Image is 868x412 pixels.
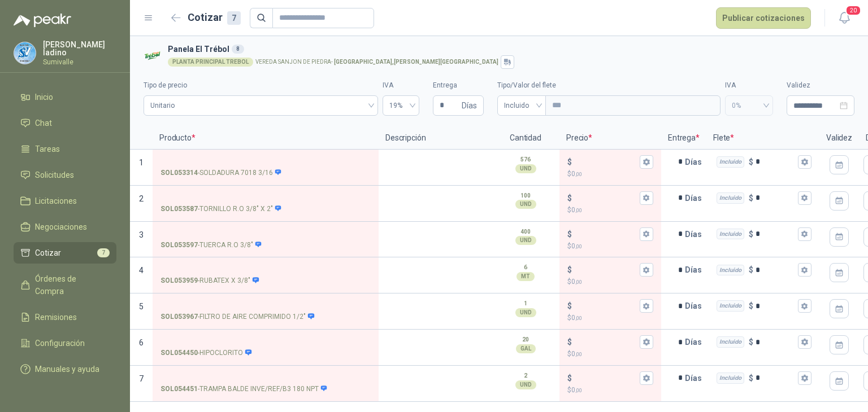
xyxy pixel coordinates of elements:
p: $ [567,169,653,179]
input: SOL053967-FILTRO DE AIRE COMPRIMIDO 1/2" [160,302,371,310]
label: IVA [725,80,773,91]
input: $$0,00 [574,194,637,202]
p: 2 [524,371,527,380]
p: Días [685,331,706,353]
span: ,00 [575,279,582,285]
p: - FILTRO DE AIRE COMPRIMIDO 1/2" [160,312,315,322]
p: - HIPOCLORITO [160,348,252,358]
button: Publicar cotizaciones [716,7,811,29]
p: 100 [520,191,531,200]
span: 2 [139,194,144,203]
p: Días [685,151,706,173]
p: Producto [153,127,379,150]
span: ,00 [575,243,582,249]
input: $$0,00 [574,374,637,382]
span: 0 [571,350,582,358]
div: PLANTA PRINCIPAL TREBOL [168,58,253,67]
p: 6 [524,263,527,272]
div: UND [515,308,536,317]
span: 20 [845,5,861,16]
div: UND [515,236,536,245]
span: 7 [139,374,144,383]
div: 8 [232,45,244,54]
p: $ [567,336,572,348]
p: VEREDA SANJON DE PIEDRA - [255,59,498,65]
strong: SOL053967 [160,312,198,322]
p: - TUERCA R.O 3/8" [160,240,262,251]
img: Logo peakr [14,14,71,27]
p: Días [685,258,706,281]
span: Solicitudes [35,169,74,181]
input: SOL054451-TRAMPA BALDE INVE/REF/B3 180 NPT [160,374,371,383]
button: Incluido $ [798,299,811,313]
p: $ [567,313,653,323]
strong: SOL054451 [160,384,198,395]
p: Días [685,367,706,389]
p: Días [685,295,706,317]
strong: SOL053959 [160,275,198,286]
div: Incluido [717,229,744,240]
p: - RUBATEX X 3/8" [160,275,259,286]
div: Incluido [717,300,744,312]
span: 19% [389,97,413,114]
p: $ [567,300,572,312]
p: $ [567,372,572,384]
span: Incluido [504,97,539,114]
div: GAL [516,344,536,353]
p: $ [749,300,753,312]
a: Manuales y ayuda [14,358,116,380]
span: 6 [139,338,144,347]
span: Tareas [35,143,60,155]
span: 0 [571,206,582,214]
strong: SOL053314 [160,168,198,178]
p: $ [567,228,572,240]
span: 0 [571,170,582,178]
strong: [GEOGRAPHIC_DATA] , [PERSON_NAME][GEOGRAPHIC_DATA] [334,59,498,65]
p: $ [749,372,753,384]
span: 1 [139,158,144,167]
p: $ [567,241,653,252]
input: Incluido $ [756,194,796,202]
label: IVA [383,80,419,91]
p: Entrega [661,127,706,150]
p: $ [749,264,753,276]
span: ,00 [575,315,582,321]
input: SOL053959-RUBATEX X 3/8" [160,266,371,274]
div: UND [515,200,536,209]
label: Entrega [433,80,484,91]
button: $$0,00 [640,227,653,241]
input: $$0,00 [574,266,637,274]
p: Cantidad [492,127,559,150]
button: $$0,00 [640,263,653,277]
p: Descripción [379,127,492,150]
span: Unitario [150,97,371,114]
input: SOL053597-TUERCA R.O 3/8" [160,230,371,239]
span: ,00 [575,207,582,213]
p: Días [685,187,706,209]
p: 576 [520,155,531,164]
span: Chat [35,117,52,129]
p: $ [567,156,572,168]
input: SOL053314-SOLDADURA 7018 3/16 [160,158,371,166]
span: Inicio [35,91,53,103]
button: $$0,00 [640,155,653,169]
p: $ [567,385,653,396]
button: $$0,00 [640,335,653,349]
span: ,00 [575,171,582,177]
button: Incluido $ [798,371,811,385]
button: Incluido $ [798,335,811,349]
div: Incluido [717,336,744,348]
p: Precio [559,127,661,150]
input: Incluido $ [756,302,796,310]
span: Remisiones [35,311,77,323]
p: $ [749,228,753,240]
span: 7 [97,248,110,257]
p: Flete [706,127,819,150]
span: 5 [139,302,144,311]
span: 0 [571,278,582,286]
input: Incluido $ [756,157,796,166]
p: $ [567,264,572,276]
span: 0 [571,242,582,250]
span: Días [462,96,477,115]
div: UND [515,380,536,389]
